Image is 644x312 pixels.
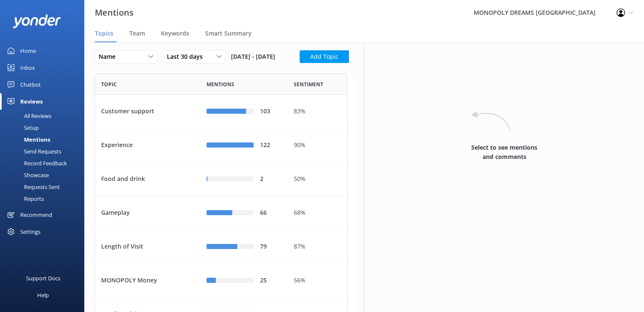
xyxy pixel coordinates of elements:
[95,264,200,298] div: MONOPOLY Money
[95,95,200,129] div: Customer support
[95,29,113,38] span: Topics
[260,141,281,150] div: 122
[294,208,341,218] div: 68%
[5,134,84,145] a: Mentions
[94,95,348,129] div: row
[20,59,35,76] div: Inbox
[5,193,84,205] a: Reports
[94,162,348,196] div: row
[20,206,52,223] div: Recommend
[101,80,117,88] span: Topic
[20,93,43,110] div: Reviews
[5,110,84,122] a: All Reviews
[260,107,281,116] div: 103
[5,134,50,145] div: Mentions
[161,29,189,38] span: Keywords
[5,157,67,169] div: Record Feedback
[294,175,341,184] div: 50%
[99,52,121,61] span: Name
[207,80,234,88] span: Mentions
[5,122,39,134] div: Setup
[94,129,348,162] div: row
[5,145,61,157] div: Send Requests
[37,287,49,304] div: Help
[20,223,40,240] div: Settings
[95,129,200,162] div: Experience
[294,80,323,88] span: Sentiment
[294,242,341,252] div: 87%
[260,242,281,252] div: 79
[5,169,84,181] a: Showcase
[5,169,49,181] div: Showcase
[294,107,341,116] div: 83%
[95,230,200,264] div: Length of Visit
[20,76,41,93] div: Chatbot
[129,29,145,38] span: Team
[294,276,341,285] div: 56%
[13,14,61,28] img: yonder-white-logo.png
[5,193,44,205] div: Reports
[5,181,84,193] a: Requests Sent
[95,196,200,230] div: Gameplay
[260,208,281,218] div: 66
[94,264,348,298] div: row
[5,145,84,157] a: Send Requests
[5,181,60,193] div: Requests Sent
[294,141,341,150] div: 90%
[260,276,281,285] div: 25
[300,50,349,63] button: Add Topic
[5,110,51,122] div: All Reviews
[167,52,208,61] span: Last 30 days
[20,42,36,59] div: Home
[95,6,134,19] h3: Mentions
[231,50,275,63] span: [DATE] - [DATE]
[94,196,348,230] div: row
[26,270,60,287] div: Support Docs
[95,162,200,196] div: Food and drink
[5,157,84,169] a: Record Feedback
[94,230,348,264] div: row
[205,29,252,38] span: Smart Summary
[5,122,84,134] a: Setup
[260,175,281,184] div: 2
